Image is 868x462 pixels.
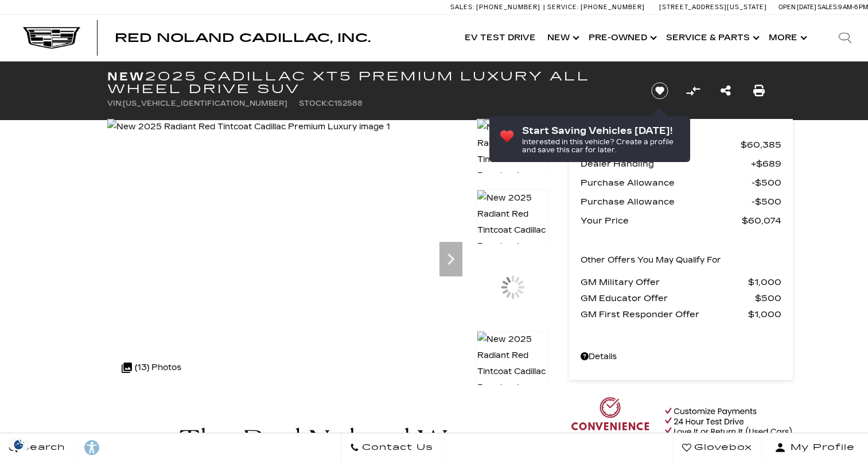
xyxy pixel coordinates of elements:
a: Print this New 2025 Cadillac XT5 Premium Luxury All Wheel Drive SUV [753,83,765,99]
span: $1,000 [748,274,781,290]
a: Glovebox [673,433,761,462]
h1: 2025 Cadillac XT5 Premium Luxury All Wheel Drive SUV [107,70,632,95]
a: Details [581,349,781,365]
a: EV Test Drive [459,15,542,61]
span: $500 [752,194,781,210]
span: Open [DATE] [779,3,816,11]
strong: New [107,70,145,83]
img: New 2025 Radiant Red Tintcoat Cadillac Premium Luxury image 4 [477,331,549,413]
span: [US_VEHICLE_IDENTIFICATION_NUMBER] [123,99,287,107]
button: Save vehicle [647,82,672,100]
span: 9 AM-6 PM [838,3,868,11]
span: MSRP [581,137,741,153]
span: C152588 [328,99,363,107]
span: $1,000 [748,306,781,322]
a: Purchase Allowance $500 [581,175,781,191]
a: Your Price $60,074 [581,213,781,229]
span: $689 [751,156,781,172]
img: New 2025 Radiant Red Tintcoat Cadillac Premium Luxury image 1 [477,119,549,201]
a: GM Educator Offer $500 [581,290,781,306]
img: Opt-Out Icon [6,438,32,451]
span: GM Educator Offer [581,290,755,306]
div: Next [439,242,462,276]
span: [PHONE_NUMBER] [476,3,540,11]
span: Service: [547,3,579,11]
span: VIN: [107,99,123,107]
a: GM Military Offer $1,000 [581,274,781,290]
span: Red Noland Cadillac, Inc. [115,31,371,45]
img: New 2025 Radiant Red Tintcoat Cadillac Premium Luxury image 1 [107,119,390,135]
span: $60,074 [742,213,781,229]
a: Service: [PHONE_NUMBER] [543,4,648,10]
span: Stock: [299,99,328,107]
button: More [763,15,811,61]
button: Compare Vehicle [684,82,702,99]
span: Dealer Handling [581,156,751,172]
span: Your Price [581,213,742,229]
a: New [542,15,583,61]
a: Share this New 2025 Cadillac XT5 Premium Luxury All Wheel Drive SUV [721,83,731,99]
span: [PHONE_NUMBER] [581,3,645,11]
a: Purchase Allowance $500 [581,194,781,210]
a: Red Noland Cadillac, Inc. [115,32,371,44]
span: My Profile [786,440,855,456]
div: (13) Photos [116,354,187,382]
a: Service & Parts [660,15,763,61]
a: Pre-Owned [583,15,660,61]
img: New 2025 Radiant Red Tintcoat Cadillac Premium Luxury image 2 [477,190,549,271]
span: $500 [755,290,781,306]
span: Search [18,440,65,456]
section: Click to Open Cookie Consent Modal [6,438,32,451]
span: Contact Us [359,440,433,456]
a: [STREET_ADDRESS][US_STATE] [659,3,767,11]
a: MSRP $60,385 [581,137,781,153]
span: $500 [752,175,781,191]
a: Sales: [PHONE_NUMBER] [450,4,543,10]
span: Sales: [450,3,474,11]
img: Cadillac Dark Logo with Cadillac White Text [23,27,80,49]
a: GM First Responder Offer $1,000 [581,306,781,322]
p: Other Offers You May Qualify For [581,252,721,268]
span: Purchase Allowance [581,194,752,210]
button: Open user profile menu [761,433,868,462]
span: Glovebox [691,440,752,456]
span: GM Military Offer [581,274,748,290]
span: Sales: [818,3,838,11]
span: $60,385 [741,137,781,153]
a: Dealer Handling $689 [581,156,781,172]
a: Contact Us [341,433,442,462]
span: Purchase Allowance [581,175,752,191]
span: GM First Responder Offer [581,306,748,322]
